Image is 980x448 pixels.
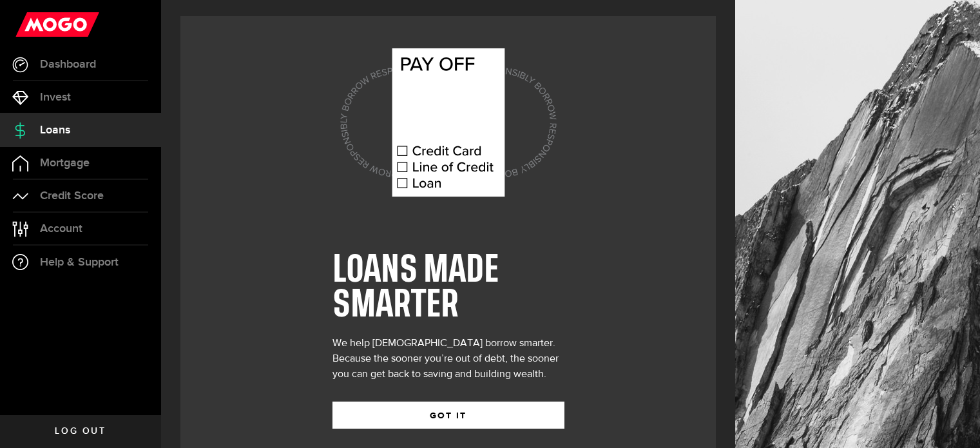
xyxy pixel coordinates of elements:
[40,257,119,268] span: Help & Support
[40,223,82,235] span: Account
[40,157,90,169] span: Mortgage
[40,124,70,136] span: Loans
[332,402,564,429] button: GOT IT
[55,427,106,436] span: Log out
[332,253,564,323] h1: LOANS MADE SMARTER
[332,336,564,382] div: We help [DEMOGRAPHIC_DATA] borrow smarter. Because the sooner you’re out of debt, the sooner you ...
[40,59,96,70] span: Dashboard
[40,92,71,103] span: Invest
[40,190,104,202] span: Credit Score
